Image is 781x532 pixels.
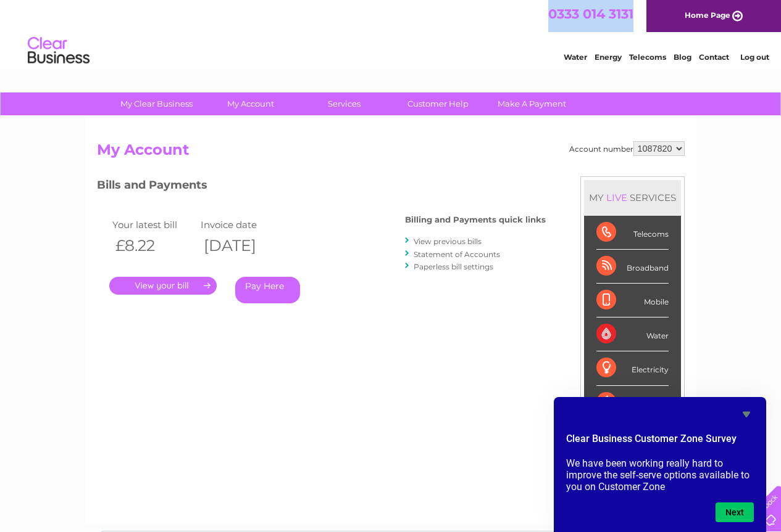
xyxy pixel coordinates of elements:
a: Energy [595,52,622,62]
a: Make A Payment [481,92,583,115]
a: View previous bills [414,237,482,246]
div: Account number [569,141,685,156]
div: Clear Business is a trading name of Verastar Limited (registered in [GEOGRAPHIC_DATA] No. 3667643... [99,7,683,60]
div: LIVE [604,192,630,203]
a: Services [293,92,395,115]
button: Hide survey [739,407,754,422]
div: Telecoms [596,216,669,250]
div: Broadband [596,250,669,284]
td: Invoice date [198,216,286,233]
h2: My Account [97,141,685,165]
div: Water [596,317,669,351]
img: logo.png [27,32,90,70]
a: My Account [199,92,301,115]
a: Blog [674,52,691,62]
td: Your latest bill [109,216,198,233]
a: Paperless bill settings [414,262,493,271]
div: Clear Business Customer Zone Survey [566,407,754,522]
a: Pay Here [235,277,300,303]
a: . [109,277,217,295]
th: [DATE] [198,233,286,258]
div: Gas [596,386,669,420]
div: Mobile [596,284,669,317]
a: Telecoms [629,52,666,62]
button: Next question [716,502,754,522]
a: Contact [699,52,729,62]
th: £8.22 [109,233,198,258]
a: Customer Help [387,92,489,115]
p: We have been working really hard to improve the self-serve options available to you on Customer Zone [566,457,754,493]
h2: Clear Business Customer Zone Survey [566,432,754,452]
a: 0333 014 3131 [548,6,633,22]
h3: Bills and Payments [97,176,546,198]
a: Statement of Accounts [414,250,500,259]
a: Water [564,52,587,62]
a: My Clear Business [106,92,207,115]
a: Log out [740,52,769,62]
div: Electricity [596,351,669,385]
h4: Billing and Payments quick links [405,215,546,224]
div: MY SERVICES [584,180,681,215]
